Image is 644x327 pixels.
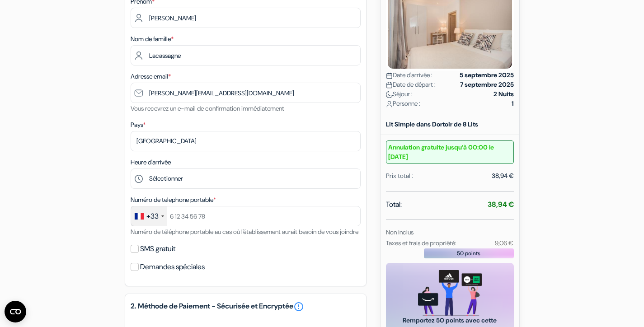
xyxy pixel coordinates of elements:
[512,99,514,108] strong: 1
[131,83,361,103] input: Entrer adresse e-mail
[457,249,480,257] span: 50 points
[460,80,514,89] strong: 7 septembre 2025
[140,261,205,273] label: Demandes spéciales
[386,228,414,236] small: Non inclus
[131,158,171,167] label: Heure d'arrivée
[386,99,420,108] span: Personne :
[386,70,432,80] span: Date d'arrivée :
[386,82,393,89] img: calendar.svg
[386,120,478,128] b: Lit Simple dans Dortoir de 8 Lits
[386,239,456,247] small: Taxes et frais de propriété:
[386,140,514,164] small: Annulation gratuite jusqu’à 00:00 le [DATE]
[492,171,514,181] div: 38,94 €
[460,70,514,80] strong: 5 septembre 2025
[131,120,146,130] label: Pays
[131,206,361,226] input: 6 12 34 56 78
[386,101,393,107] img: user_icon.svg
[140,243,175,255] label: SMS gratuit
[5,301,26,322] button: Ouvrir le widget CMP
[131,228,358,236] small: Numéro de téléphone portable au cas où l'établissement aurait besoin de vous joindre
[386,72,393,79] img: calendar.svg
[131,8,361,28] input: Entrez votre prénom
[418,270,482,316] img: gift_card_hero_new.png
[488,200,514,209] strong: 38,94 €
[146,211,159,222] div: +33
[386,171,413,181] div: Prix total :
[131,45,361,65] input: Entrer le nom de famille
[131,104,284,112] small: Vous recevrez un e-mail de confirmation immédiatement
[386,89,413,99] span: Séjour :
[131,195,216,205] label: Numéro de telephone portable
[293,301,304,312] a: error_outline
[495,239,513,247] small: 9,06 €
[131,301,361,312] h5: 2. Méthode de Paiement - Sécurisée et Encryptée
[386,199,402,210] span: Total:
[494,89,514,99] strong: 2 Nuits
[386,91,393,98] img: moon.svg
[131,206,167,226] div: France: +33
[131,34,174,44] label: Nom de famille
[386,80,436,89] span: Date de départ :
[131,72,171,81] label: Adresse email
